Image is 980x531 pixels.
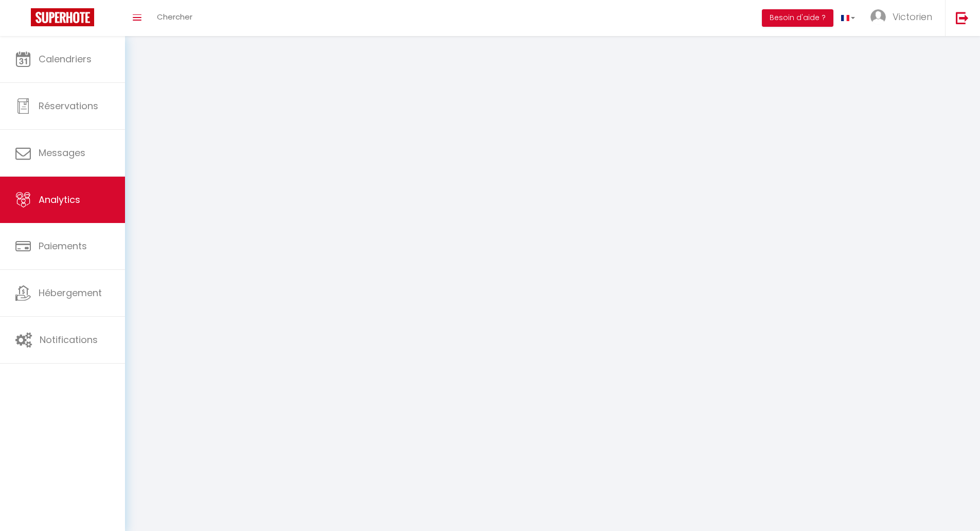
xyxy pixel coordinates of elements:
span: Chercher [157,11,192,22]
button: Ouvrir le widget de chat LiveChat [8,4,39,35]
span: Victorien [893,10,932,23]
span: Analytics [39,193,80,206]
span: Messages [39,146,85,159]
img: logout [956,11,969,24]
img: ... [870,9,886,25]
span: Hébergement [39,286,102,299]
span: Réservations [39,99,98,112]
img: Super Booking [31,8,94,26]
span: Calendriers [39,53,92,65]
span: Paiements [39,239,87,252]
button: Besoin d'aide ? [762,9,833,27]
span: Notifications [40,333,98,346]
